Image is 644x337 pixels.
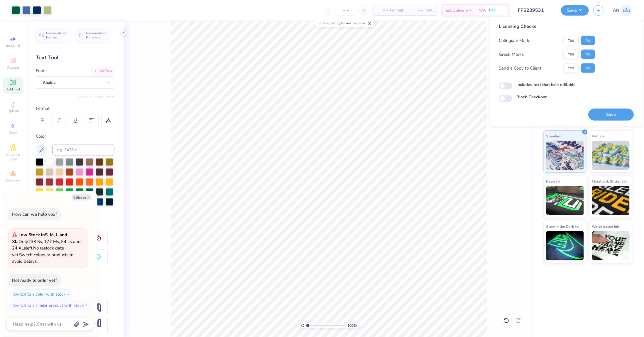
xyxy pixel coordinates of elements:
[446,7,468,14] span: Est. Delivery
[72,194,91,200] button: Collapse
[592,231,630,260] img: Water based Ink
[36,133,114,140] div: Color
[513,4,557,16] input: Untitled Design
[499,65,541,71] div: Send a Copy to Client
[78,95,114,99] button: Switch to Greek Letters
[85,304,88,307] img: Switch to a similar product with stock
[7,65,20,70] span: Designs
[563,36,579,45] button: Yes
[46,31,67,39] span: Personalized Names
[6,87,20,92] span: Add Text
[499,51,524,58] div: Greek Marks
[546,223,579,230] span: Glow in the Dark Ink
[36,105,115,112] div: Format
[581,36,595,45] button: No
[581,63,595,73] button: No
[390,7,404,14] span: Per Item
[563,63,579,73] button: Yes
[592,178,627,184] span: Metallic & Glitter Ink
[516,94,547,100] label: Block Checkout
[613,5,632,16] a: AN
[546,178,560,184] span: Neon Ink
[425,7,434,14] span: Total
[10,301,92,310] button: Switch to a similar product with stock
[581,50,595,59] button: No
[10,289,73,299] button: Switch to a color with stock
[546,231,584,260] img: Glow in the Dark Ink
[12,277,57,283] div: Not ready to order yet?
[52,144,114,156] input: e.g. 7428 c
[12,245,64,258] span: No restock date yet.
[588,109,634,121] button: Save
[86,31,107,39] span: Personalized Numbers
[315,19,375,27] div: Enter quantity to see the price.
[12,232,67,245] strong: Low Stock in S, M, L and XL :
[592,223,619,230] span: Water based Ink
[489,8,495,12] span: FREE
[376,7,388,14] span: – –
[36,68,45,74] label: Font
[613,7,619,14] span: AN
[36,54,114,62] div: Text Tool
[347,323,357,328] span: 100 %
[91,68,114,74] div: Add Font
[592,186,630,215] img: Metallic & Glitter Ink
[516,82,576,88] label: Includes text that isn't editable
[6,178,20,183] span: Decorate
[546,133,562,139] span: Standard
[621,5,632,16] img: Arlo Noche
[546,141,584,170] img: Standard
[592,141,630,170] img: Puff Ink
[592,133,604,139] span: Puff Ink
[6,43,20,48] span: Image AI
[499,37,531,44] div: Collegiate Marks
[411,7,423,14] span: – –
[7,109,19,113] span: Upload
[12,211,57,217] div: How can we help you?
[67,292,70,296] img: Switch to a color with stock
[9,130,18,135] span: Greek
[3,152,23,161] span: Clipart & logos
[499,23,595,30] div: Licensing Checks
[334,5,357,16] input: – –
[546,186,584,215] img: Neon Ink
[12,232,81,264] span: Only 233 Ss, 177 Ms, 54 Ls and 24 XLs left. Switch colors or products to avoid delays.
[479,7,486,14] span: N/A
[563,50,579,59] button: Yes
[561,5,589,16] button: Save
